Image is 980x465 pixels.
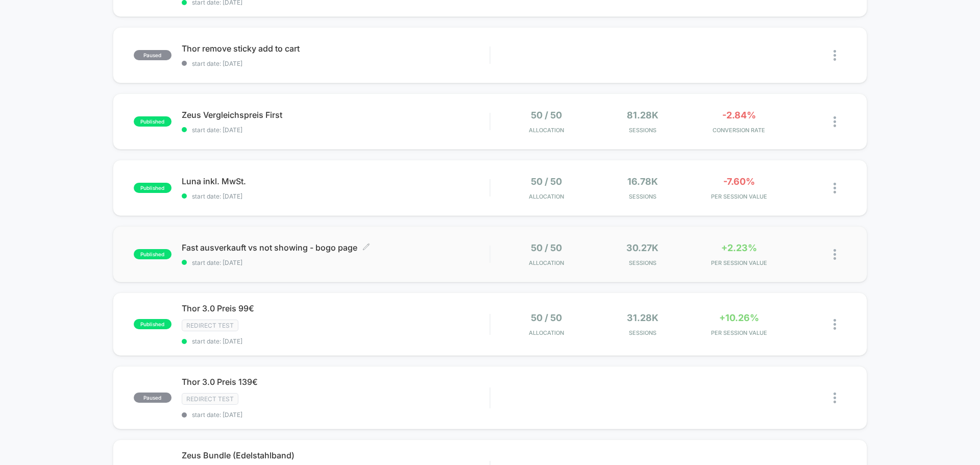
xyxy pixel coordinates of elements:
span: Thor remove sticky add to cart [182,43,489,54]
span: 16.78k [627,176,658,187]
span: 50 / 50 [531,312,562,323]
span: published [134,319,171,329]
img: close [834,183,836,193]
span: Luna inkl. MwSt. [182,176,489,186]
span: start date: [DATE] [182,411,489,419]
span: PER SESSION VALUE [693,329,785,336]
span: Allocation [529,259,564,266]
span: Redirect Test [182,393,238,405]
span: published [134,183,171,193]
span: Zeus Bundle (Edelstahlband) [182,450,489,460]
span: Sessions [597,259,689,266]
span: Redirect Test [182,320,238,331]
span: Fast ausverkauft vs not showing - bogo page [182,242,489,253]
span: 31.28k [627,312,658,323]
span: Sessions [597,127,689,134]
span: CONVERSION RATE [693,127,785,134]
span: Sessions [597,329,689,336]
span: paused [134,50,171,60]
img: close [834,249,836,260]
img: close [834,393,836,403]
span: Sessions [597,193,689,200]
span: +2.23% [721,242,757,253]
span: PER SESSION VALUE [693,259,785,266]
span: paused [134,393,171,403]
span: +10.26% [719,312,759,323]
span: start date: [DATE] [182,126,489,134]
span: start date: [DATE] [182,192,489,200]
span: published [134,116,171,127]
img: close [834,319,836,330]
span: start date: [DATE] [182,60,489,67]
span: Allocation [529,127,564,134]
span: 81.28k [627,110,658,120]
span: Thor 3.0 Preis 139€ [182,377,489,387]
span: start date: [DATE] [182,259,489,266]
span: published [134,249,171,259]
span: 30.27k [626,242,658,253]
span: Thor 3.0 Preis 99€ [182,303,489,313]
span: 50 / 50 [531,242,562,253]
span: -2.84% [722,110,756,120]
span: Allocation [529,329,564,336]
img: close [834,50,836,61]
span: start date: [DATE] [182,337,489,345]
span: Allocation [529,193,564,200]
span: Zeus Vergleichspreis First [182,110,489,120]
span: PER SESSION VALUE [693,193,785,200]
span: 50 / 50 [531,176,562,187]
img: close [834,116,836,127]
span: -7.60% [723,176,755,187]
span: 50 / 50 [531,110,562,120]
